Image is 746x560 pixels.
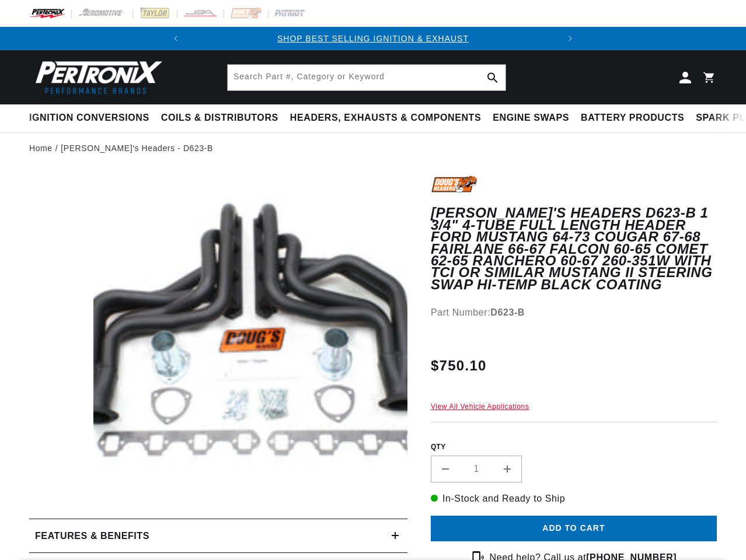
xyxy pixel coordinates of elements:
[581,112,684,124] span: Battery Products
[61,142,213,155] a: [PERSON_NAME]'s Headers - D623-B
[29,104,155,132] summary: Ignition Conversions
[277,34,469,43] a: SHOP BEST SELLING IGNITION & EXHAUST
[431,402,529,411] a: View All Vehicle Applications
[431,305,717,320] div: Part Number:
[228,65,506,90] input: Search Part #, Category or Keyword
[29,112,149,124] span: Ignition Conversions
[187,32,559,45] div: 1 of 2
[493,112,569,124] span: Engine Swaps
[29,519,407,553] summary: Features & Benefits
[431,516,717,542] button: Add to cart
[487,104,575,132] summary: Engine Swaps
[431,355,487,376] span: $750.10
[431,207,717,290] h1: [PERSON_NAME]'s Headers D623-B 1 3/4" 4-Tube Full Length Header Ford Mustang 64-73 Cougar 67-68 F...
[490,307,525,317] strong: D623-B
[29,57,163,97] img: Pertronix
[480,65,506,90] button: Search Part #, Category or Keyword
[575,104,690,132] summary: Battery Products
[155,104,284,132] summary: Coils & Distributors
[284,104,487,132] summary: Headers, Exhausts & Components
[29,176,407,495] media-gallery: Gallery Viewer
[431,491,717,506] p: In-Stock and Ready to Ship
[35,528,149,544] h2: Features & Benefits
[29,142,717,155] nav: breadcrumbs
[187,32,559,45] div: Announcement
[161,112,278,124] span: Coils & Distributors
[559,27,582,50] button: Translation missing: en.sections.announcements.next_announcement
[431,442,717,452] label: QTY
[290,112,481,124] span: Headers, Exhausts & Components
[164,27,187,50] button: Translation missing: en.sections.announcements.previous_announcement
[29,142,53,155] a: Home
